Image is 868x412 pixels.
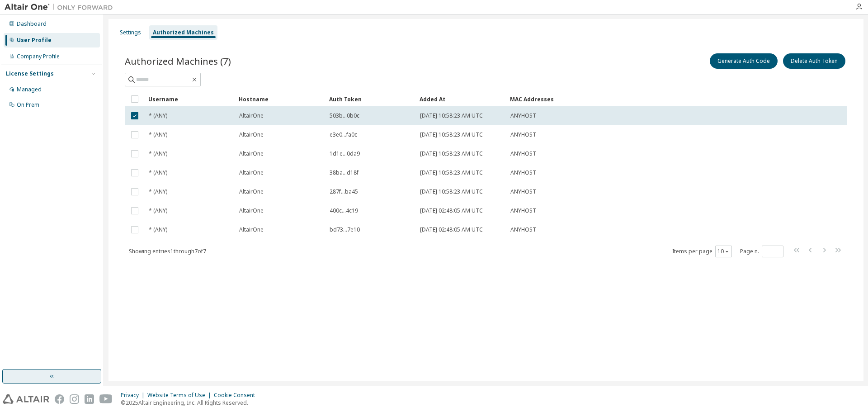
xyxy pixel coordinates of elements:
span: AltairOne [239,112,264,119]
span: ANYHOST [510,150,536,157]
span: [DATE] 02:48:05 AM UTC [420,226,483,233]
div: Auth Token [329,92,412,106]
span: [DATE] 10:58:23 AM UTC [420,150,483,157]
div: MAC Addresses [510,92,752,106]
span: Authorized Machines (7) [125,55,231,67]
div: Hostname [239,92,322,106]
div: Settings [120,29,141,36]
span: Showing entries 1 through 7 of 7 [129,247,206,255]
span: [DATE] 10:58:23 AM UTC [420,112,483,119]
img: Altair One [5,3,118,12]
p: © 2025 Altair Engineering, Inc. All Rights Reserved. [121,399,260,407]
button: 10 [717,248,730,255]
div: Dashboard [17,20,47,28]
span: ANYHOST [510,112,536,119]
span: * (ANY) [149,112,167,119]
span: AltairOne [239,131,264,138]
span: ANYHOST [510,169,536,176]
span: AltairOne [239,207,264,214]
div: Managed [17,86,42,93]
span: * (ANY) [149,226,167,233]
span: [DATE] 10:58:23 AM UTC [420,169,483,176]
div: Privacy [121,392,147,399]
span: ANYHOST [510,226,536,233]
span: * (ANY) [149,169,167,176]
span: bd73...7e10 [330,226,360,233]
span: 503b...0b0c [330,112,359,119]
span: 400c...4c19 [330,207,358,214]
span: AltairOne [239,169,264,176]
span: Page n. [740,246,783,257]
span: ANYHOST [510,131,536,138]
span: * (ANY) [149,188,167,195]
span: * (ANY) [149,150,167,157]
img: altair_logo.svg [3,394,49,404]
span: Items per page [672,246,732,257]
span: 38ba...d18f [330,169,359,176]
img: linkedin.svg [85,394,94,404]
div: Added At [420,92,503,106]
div: Authorized Machines [153,29,214,36]
img: facebook.svg [55,394,64,404]
span: 287f...ba45 [330,188,358,195]
span: [DATE] 10:58:23 AM UTC [420,188,483,195]
div: License Settings [6,70,54,77]
span: [DATE] 02:48:05 AM UTC [420,207,483,214]
span: ANYHOST [510,207,536,214]
div: Cookie Consent [214,392,260,399]
span: ANYHOST [510,188,536,195]
div: On Prem [17,101,39,109]
span: AltairOne [239,150,264,157]
span: * (ANY) [149,131,167,138]
span: 1d1e...0da9 [330,150,360,157]
img: instagram.svg [70,394,79,404]
div: Username [148,92,231,106]
div: User Profile [17,37,52,44]
span: * (ANY) [149,207,167,214]
button: Delete Auth Token [783,53,845,69]
button: Generate Auth Code [710,53,778,69]
span: [DATE] 10:58:23 AM UTC [420,131,483,138]
span: AltairOne [239,226,264,233]
span: AltairOne [239,188,264,195]
img: youtube.svg [99,394,113,404]
div: Website Terms of Use [147,392,214,399]
div: Company Profile [17,53,60,60]
span: e3e0...fa0c [330,131,357,138]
